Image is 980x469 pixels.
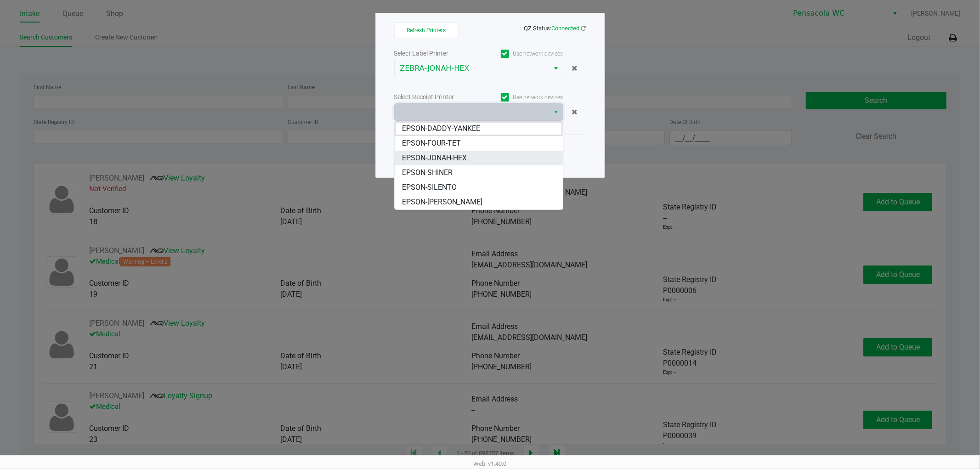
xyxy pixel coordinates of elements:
[394,92,479,102] div: Select Receipt Printer
[402,167,453,178] span: EPSON-SHINER
[402,197,482,208] span: EPSON-[PERSON_NAME]
[402,138,461,149] span: EPSON-FOUR-TET
[394,23,459,37] button: Refresh Printers
[400,63,544,74] span: ZEBRA-JONAH-HEX
[402,182,457,193] span: EPSON-SILENTO
[524,25,586,32] span: QZ Status:
[402,123,480,134] span: EPSON-DADDY-YANKEE
[552,25,580,32] span: Connected
[407,27,446,34] span: Refresh Printers
[474,460,507,467] span: Web: v1.40.0
[479,93,563,102] label: Use network devices
[549,60,563,77] button: Select
[402,153,467,164] span: EPSON-JONAH-HEX
[479,50,563,58] label: Use network devices
[549,104,563,120] button: Select
[394,49,479,58] div: Select Label Printer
